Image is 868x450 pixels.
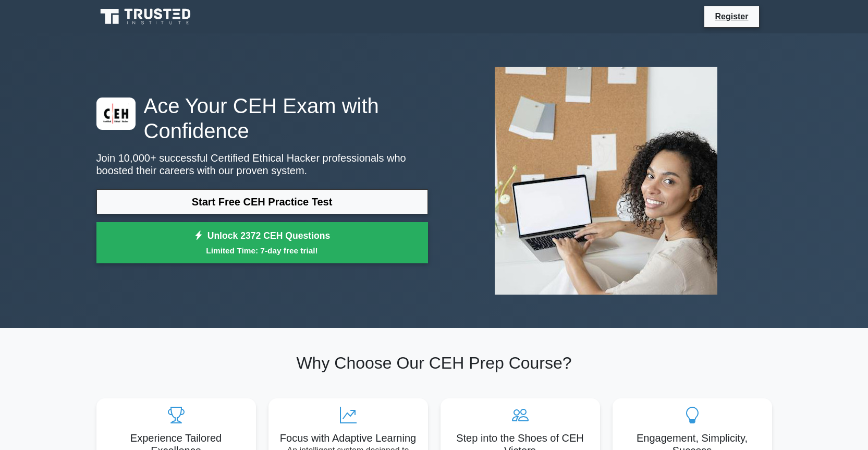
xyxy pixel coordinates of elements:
a: Start Free CEH Practice Test [96,189,428,214]
a: Unlock 2372 CEH QuestionsLimited Time: 7-day free trial! [96,222,428,264]
h1: Ace Your CEH Exam with Confidence [96,93,428,143]
h5: Focus with Adaptive Learning [277,432,420,444]
a: Register [708,10,754,23]
p: Join 10,000+ successful Certified Ethical Hacker professionals who boosted their careers with our... [96,152,428,177]
small: Limited Time: 7-day free trial! [109,245,415,257]
h2: Why Choose Our CEH Prep Course? [96,353,772,373]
